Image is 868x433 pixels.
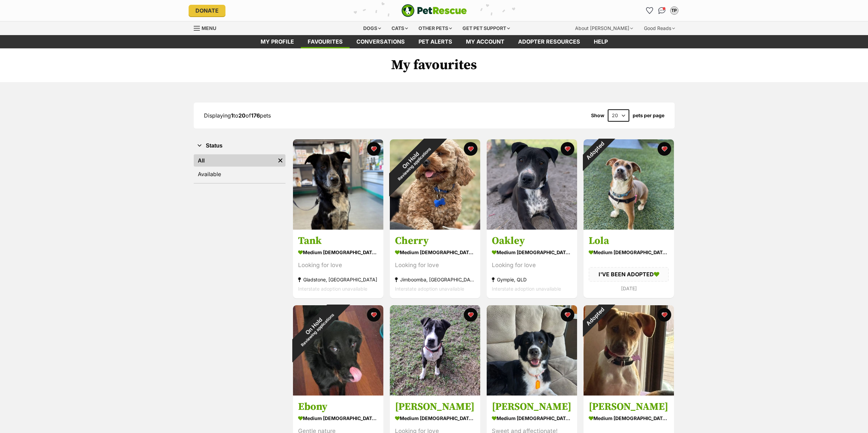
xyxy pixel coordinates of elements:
img: chat-41dd97257d64d25036548639549fe6c8038ab92f7586957e7f3b1b290dea8141.svg [658,7,665,14]
div: Jimboomba, [GEOGRAPHIC_DATA] [395,275,475,284]
button: favourite [658,308,671,322]
a: conversations [350,35,412,48]
img: Tank [293,139,383,230]
span: Menu [202,25,216,31]
a: My profile [254,35,301,48]
div: [DATE] [589,284,669,293]
img: Ebony [293,305,383,396]
img: Hannah [390,305,480,396]
div: medium [DEMOGRAPHIC_DATA] Dog [589,248,669,258]
button: favourite [464,142,477,156]
img: logo-e224e6f780fb5917bec1dbf3a21bbac754714ae5b6737aabdf751b685950b380.svg [401,4,467,17]
div: medium [DEMOGRAPHIC_DATA] Dog [492,413,572,423]
div: Adopted [574,130,615,171]
strong: 20 [238,112,246,119]
h3: [PERSON_NAME] [492,400,572,413]
div: About [PERSON_NAME] [570,21,638,35]
img: Lola [584,139,674,230]
button: favourite [367,308,381,322]
a: Favourites [644,5,655,16]
div: I'VE BEEN ADOPTED [589,267,669,282]
div: Other pets [414,21,457,35]
h3: Ebony [298,400,378,413]
a: Tank medium [DEMOGRAPHIC_DATA] Dog Looking for love Gladstone, [GEOGRAPHIC_DATA] Interstate adopt... [293,230,383,299]
h3: Tank [298,235,378,248]
a: All [194,154,275,167]
h3: Cherry [395,235,475,248]
img: Drew [584,305,674,396]
a: Oakley medium [DEMOGRAPHIC_DATA] Dog Looking for love Gympie, QLD Interstate adoption unavailable... [487,230,577,299]
div: Status [194,153,285,183]
span: Interstate adoption unavailable [298,286,367,292]
div: Gladstone, [GEOGRAPHIC_DATA] [298,275,378,284]
h3: Oakley [492,235,572,248]
div: medium [DEMOGRAPHIC_DATA] Dog [298,248,378,258]
a: Help [587,35,615,48]
span: Interstate adoption unavailable [395,286,464,292]
div: Cats [387,21,413,35]
span: Displaying to of pets [204,112,271,119]
a: Lola medium [DEMOGRAPHIC_DATA] Dog I'VE BEEN ADOPTED [DATE] favourite [584,230,674,298]
h3: Lola [589,235,669,248]
a: Cherry medium [DEMOGRAPHIC_DATA] Dog Looking for love Jimboomba, [GEOGRAPHIC_DATA] Interstate ado... [390,230,480,299]
h3: [PERSON_NAME] [395,400,475,413]
span: Reviewing applications [397,146,432,182]
a: Favourites [301,35,350,48]
ul: Account quick links [644,5,680,16]
strong: 1 [231,112,233,119]
div: medium [DEMOGRAPHIC_DATA] Dog [589,413,669,423]
a: On HoldReviewing applications [390,224,480,231]
a: My account [459,35,511,48]
div: Looking for love [395,261,475,270]
img: Lara [487,305,577,396]
div: Gympie, QLD [492,275,572,284]
div: Get pet support [458,21,515,35]
span: Interstate adoption unavailable [492,286,561,292]
a: Adopter resources [511,35,587,48]
div: medium [DEMOGRAPHIC_DATA] Dog [395,248,475,258]
h3: [PERSON_NAME] [589,400,669,413]
div: Looking for love [492,261,572,270]
div: medium [DEMOGRAPHIC_DATA] Dog [298,413,378,423]
img: Oakley [487,139,577,230]
button: favourite [561,308,574,322]
button: favourite [464,308,477,322]
label: pets per page [633,113,664,118]
div: Adopted [574,296,615,337]
div: Dogs [358,21,386,35]
a: Adopted [584,224,674,231]
button: Status [194,141,285,150]
strong: 176 [251,112,260,119]
button: favourite [658,142,671,156]
a: Pet alerts [412,35,459,48]
a: Menu [194,21,221,34]
button: favourite [367,142,381,156]
a: PetRescue [401,4,467,17]
div: On Hold [278,290,353,365]
a: Adopted [584,390,674,397]
span: Reviewing applications [300,312,335,347]
div: Good Reads [639,21,680,35]
a: Remove filter [275,154,285,167]
span: Show [591,113,604,118]
a: Donate [189,5,225,16]
div: TP [671,7,678,14]
div: On Hold [374,124,450,200]
div: medium [DEMOGRAPHIC_DATA] Dog [395,413,475,423]
a: On HoldReviewing applications [293,390,383,397]
button: My account [669,5,680,16]
div: Looking for love [298,261,378,270]
img: Cherry [390,139,480,230]
a: Conversations [657,5,667,16]
div: medium [DEMOGRAPHIC_DATA] Dog [492,248,572,258]
button: favourite [561,142,574,156]
a: Available [194,168,285,180]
